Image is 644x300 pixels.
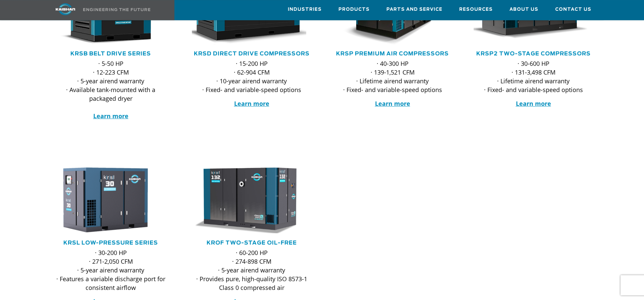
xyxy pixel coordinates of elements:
[375,99,410,108] a: Learn more
[288,6,322,13] span: Industries
[509,0,538,18] a: About Us
[83,8,150,11] img: Engineering the future
[46,166,165,234] img: krsl30
[51,248,170,292] p: · 30-200 HP · 271-2,050 CFM · 5-year airend warranty · Features a variable discharge port for con...
[509,6,538,13] span: About Us
[336,51,449,56] a: KRSP Premium Air Compressors
[516,99,551,108] a: Learn more
[51,166,170,234] div: krsl30
[63,240,158,246] a: KRSL Low-Pressure Series
[288,0,322,18] a: Industries
[338,6,370,13] span: Products
[234,99,269,108] a: Learn more
[51,59,170,120] p: · 5-50 HP · 12-223 CFM · 5-year airend warranty · Available tank-mounted with a packaged dryer
[192,166,311,234] div: krof132
[192,248,311,292] p: · 60-200 HP · 274-898 CFM · 5-year airend warranty · Provides pure, high-quality ISO 8573-1 Class...
[459,6,493,13] span: Resources
[386,0,442,18] a: Parts and Service
[207,240,297,246] a: KROF TWO-STAGE OIL-FREE
[70,51,151,56] a: KRSB Belt Drive Series
[333,59,452,94] p: · 40-300 HP · 139-1,521 CFM · Lifetime airend warranty · Fixed- and variable-speed options
[555,6,591,13] span: Contact Us
[192,59,311,94] p: · 15-200 HP · 62-904 CFM · 10-year airend warranty · Fixed- and variable-speed options
[338,0,370,18] a: Products
[476,51,591,56] a: KRSP2 Two-Stage Compressors
[459,0,493,18] a: Resources
[40,3,91,15] img: kaishan logo
[187,166,306,234] img: krof132
[386,6,442,13] span: Parts and Service
[555,0,591,18] a: Contact Us
[194,51,310,56] a: KRSD Direct Drive Compressors
[93,112,128,120] a: Learn more
[474,59,593,94] p: · 30-600 HP · 131-3,498 CFM · Lifetime airend warranty · Fixed- and variable-speed options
